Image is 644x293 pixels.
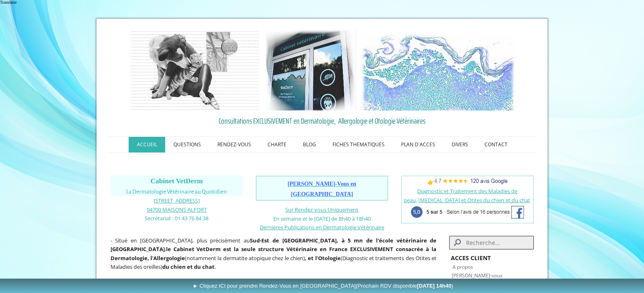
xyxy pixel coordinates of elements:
a: Dernières Publications en Dermatologie Vétérinaire [260,223,384,231]
span: (Prochain RDV disponible ) [356,283,453,289]
span: Cabinet VetDerm [150,177,203,185]
b: [DATE] 14h40 [417,283,452,289]
a: A propos [452,263,473,270]
a: RENDEZ-VOUS [209,137,259,152]
b: France EXCLUSIVEMENT consacrée à la Dermatologie, l'Allergologie [111,245,437,262]
a: CONTACT [476,137,516,152]
a: BLOG [295,137,324,152]
span: ► Cliquez ICI pour prendre Rendez-Vous en [GEOGRAPHIC_DATA] [193,283,453,289]
span: 👉 [427,178,508,186]
span: - Situé en [GEOGRAPHIC_DATA], plus précisément au , (notamment la dermatite atopique chez le chie... [111,237,437,271]
strong: du chien et du chat [162,263,215,270]
b: Cabinet VetDerm est la seule structure Vétérinaire en [173,245,327,253]
span: En semaine et le [DATE] de 8h40 à 18h40 [273,215,371,222]
a: PLAN D'ACCES [393,137,443,152]
a: Sur Rendez-vous Uniquement [285,206,358,213]
strong: ACCES CLIENT [451,254,491,262]
a: [MEDICAL_DATA] et Otites du chien et du chat [418,196,530,204]
strong: le [166,245,171,253]
a: FICHES THEMATIQUES [324,137,393,152]
a: [PERSON_NAME]-Vous en [GEOGRAPHIC_DATA] [288,181,356,197]
a: DIVERS [443,137,476,152]
b: , et l'Otologie [305,254,341,262]
a: CHARTE [259,137,295,152]
a: 94700 MAISONS ALFORT [147,205,207,213]
input: Search [449,236,533,249]
span: 94700 MAISONS ALFORT [147,206,207,213]
span: [PERSON_NAME]-Vous en [GEOGRAPHIC_DATA] [288,181,356,197]
a: QUESTIONS [165,137,209,152]
a: Diagnostic et Traitement des Maladies de peau, [404,187,518,204]
span: La Dermatologie Vétérinaire au Quotidien [126,189,227,195]
a: Consultations EXCLUSIVEMENT en Dermatologie, Allergologie et Otologie Vétérinaires [111,115,534,127]
a: [PERSON_NAME]-vous [452,272,503,279]
a: ACCUEIL [129,137,165,152]
strong: Sud-Est de [GEOGRAPHIC_DATA], à 5 mn de l'école vétérinaire de [GEOGRAPHIC_DATA] [111,237,437,253]
a: [STREET_ADDRESS] [154,196,200,204]
span: Secrétariat : 01 43 76 84 38 [145,215,208,222]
